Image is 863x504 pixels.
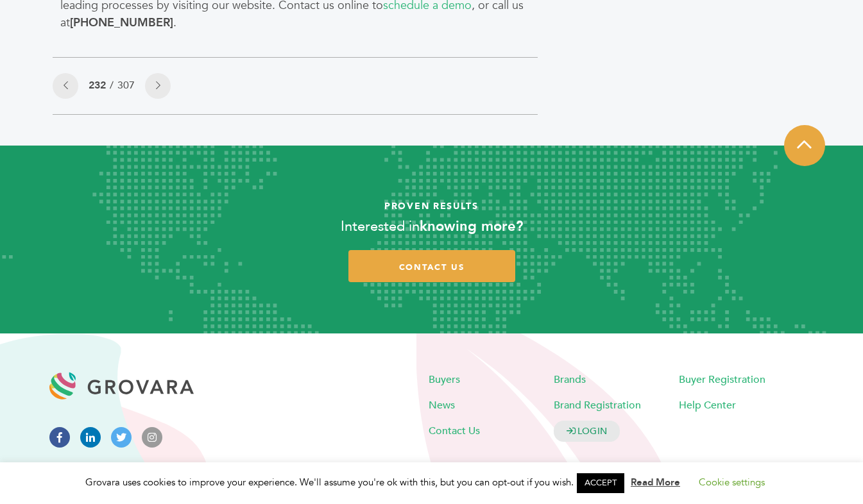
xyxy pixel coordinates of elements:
strong: [PHONE_NUMBER] [70,15,173,31]
a: Read More [631,476,680,489]
a: Contact Us [429,424,480,438]
a: LOGIN [554,421,620,442]
a: Brand Registration [554,398,641,412]
span: Grovara uses cookies to improve your experience. We'll assume you're ok with this, but you can op... [85,476,778,489]
a: 307 [117,78,135,92]
a: Buyers [429,373,460,387]
span: 232 [89,78,106,92]
span: contact us [399,262,465,273]
a: News [429,398,455,412]
a: contact us [348,250,515,283]
a: Buyer Registration [679,373,765,387]
a: Brands [554,373,586,387]
span: Interested in [341,217,420,236]
span: / [106,78,117,92]
a: Cookie settings [699,476,765,489]
a: ACCEPT [577,473,624,493]
a: Help Center [679,398,736,412]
